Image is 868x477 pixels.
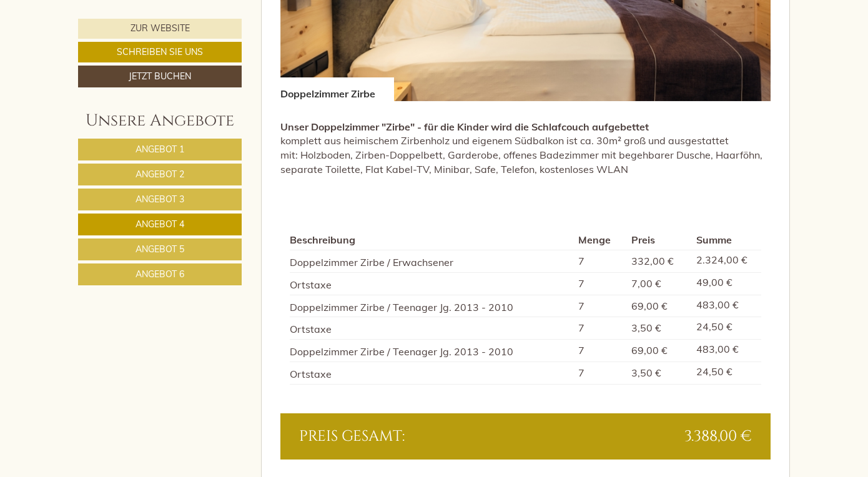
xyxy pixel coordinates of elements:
[631,277,661,290] span: 7,00 €
[573,362,626,385] td: 7
[691,250,761,272] td: 2.324,00 €
[78,109,242,132] div: Unsere Angebote
[631,344,668,357] span: 69,00 €
[280,120,771,177] p: komplett aus heimischem Zirbenholz und eigenem Südbalkon ist ca. 30m² groß und ausgestattet mit: ...
[626,230,691,250] th: Preis
[573,295,626,317] td: 7
[631,300,668,312] span: 69,00 €
[290,362,574,385] td: Ortstaxe
[573,317,626,340] td: 7
[280,120,649,133] strong: Unser Doppelzimmer "Zirbe" - für die Kinder wird die Schlafcouch aufgebettet
[691,272,761,295] td: 49,00 €
[136,169,184,180] span: Angebot 2
[290,250,574,272] td: Doppelzimmer Zirbe / Erwachsener
[573,230,626,250] th: Menge
[573,340,626,362] td: 7
[280,77,394,101] div: Doppelzimmer Zirbe
[631,366,661,379] span: 3,50 €
[290,340,574,362] td: Doppelzimmer Zirbe / Teenager Jg. 2013 - 2010
[136,243,184,255] span: Angebot 5
[631,322,661,334] span: 3,50 €
[573,272,626,295] td: 7
[136,268,184,280] span: Angebot 6
[136,194,184,205] span: Angebot 3
[78,42,242,62] a: Schreiben Sie uns
[78,19,242,39] a: Zur Website
[573,250,626,272] td: 7
[136,219,184,230] span: Angebot 4
[691,340,761,362] td: 483,00 €
[78,66,242,87] a: Jetzt buchen
[631,255,674,267] span: 332,00 €
[290,230,574,250] th: Beschreibung
[290,426,526,447] div: Preis gesamt:
[691,295,761,317] td: 483,00 €
[290,295,574,317] td: Doppelzimmer Zirbe / Teenager Jg. 2013 - 2010
[290,272,574,295] td: Ortstaxe
[691,317,761,340] td: 24,50 €
[691,230,761,250] th: Summe
[290,317,574,340] td: Ortstaxe
[691,362,761,385] td: 24,50 €
[136,144,184,155] span: Angebot 1
[684,426,752,447] span: 3.388,00 €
